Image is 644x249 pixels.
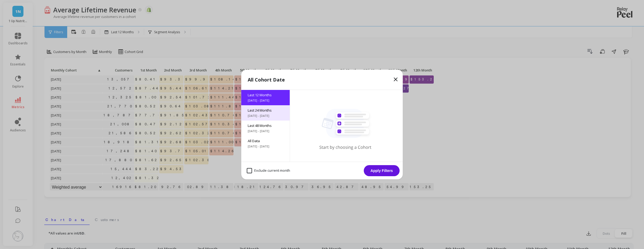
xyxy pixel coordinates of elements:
button: Apply Filters [364,165,400,176]
span: [DATE] - [DATE] [248,98,284,103]
span: Exclude current month [247,168,290,173]
span: [DATE] - [DATE] [248,129,284,133]
span: [DATE] - [DATE] [248,114,284,118]
span: All Data [248,138,284,143]
span: Last 48 Months [248,123,284,128]
span: Last 24 Months [248,108,284,113]
p: All Cohort Date [248,76,285,83]
span: Last 12 Months [248,93,284,97]
span: [DATE] - [DATE] [248,144,284,149]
